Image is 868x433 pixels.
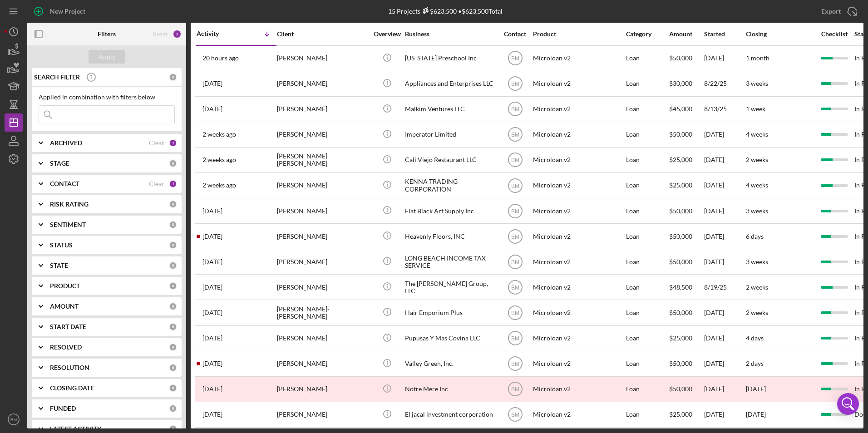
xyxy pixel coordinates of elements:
div: [PERSON_NAME] [277,173,368,197]
div: Microloan v2 [533,46,624,70]
div: Microloan v2 [533,300,624,325]
div: Hair Emporium Plus [405,300,496,325]
text: BM [511,157,519,163]
text: BM [511,259,519,265]
b: CONTACT [50,180,79,187]
time: 3 weeks [746,79,768,87]
div: Microloan v2 [533,403,624,427]
text: BM [511,284,519,290]
div: [PERSON_NAME] [277,123,368,147]
time: 2025-08-28 19:02 [202,207,222,215]
div: [DATE] [704,148,745,172]
div: Flat Black Art Supply Inc [405,199,496,223]
div: [PERSON_NAME] [277,97,368,121]
b: FUNDED [50,405,76,412]
div: [DATE] [704,123,745,147]
div: Microloan v2 [533,148,624,172]
div: Microloan v2 [533,123,624,147]
div: Loan [626,403,668,427]
div: [PERSON_NAME] [277,352,368,376]
div: Cali Viejo Restaurant LLC [405,148,496,172]
div: [PERSON_NAME]-[PERSON_NAME] [277,300,368,325]
div: Microloan v2 [533,199,624,223]
div: [PERSON_NAME] [277,46,368,70]
time: 2 weeks [746,283,768,291]
div: 0 [169,282,177,290]
time: 2 weeks [746,309,768,316]
div: [PERSON_NAME] [277,403,368,427]
span: $30,000 [669,79,692,87]
time: 1 week [746,105,765,113]
div: Loan [626,250,668,274]
div: Microloan v2 [533,352,624,376]
b: Filters [98,30,116,38]
time: 2025-07-29 05:24 [202,411,222,418]
div: Clear [149,139,164,147]
div: [DATE] [704,377,745,401]
div: Applied in combination with filters below [39,93,175,101]
div: Loan [626,275,668,299]
div: LONG BEACH INCOME TAX SERVICE [405,250,496,274]
div: Loan [626,173,668,197]
div: Activity [197,30,237,37]
div: 0 [169,384,177,392]
time: 3 weeks [746,258,768,266]
div: 1 [169,139,177,147]
div: Closing [746,30,814,38]
div: [DATE] [704,326,745,350]
div: Loan [626,46,668,70]
time: [DATE] [746,385,766,393]
time: 2025-08-14 02:00 [202,360,222,367]
b: STAGE [50,160,69,167]
div: 0 [169,323,177,331]
text: BM [511,310,519,316]
time: 2025-09-16 20:51 [202,54,239,62]
text: BM [511,335,519,342]
span: $50,000 [669,359,692,367]
b: SENTIMENT [50,221,86,228]
div: Appliances and Enterprises LLC [405,72,496,96]
b: AMOUNT [50,303,79,310]
div: Amount [669,30,703,38]
span: $25,000 [669,334,692,342]
time: 2025-08-12 20:34 [202,385,222,393]
div: Contact [498,30,532,38]
div: [PERSON_NAME] [277,199,368,223]
div: El jacal investment corporation [405,403,496,427]
div: [DATE] [704,46,745,70]
time: 2025-08-19 18:11 [202,335,222,342]
div: Export [821,2,841,20]
div: [PERSON_NAME] [277,326,368,350]
div: 0 [169,221,177,229]
button: New Project [27,2,94,20]
div: [DATE] [704,173,745,197]
div: Apply [99,50,115,64]
time: 2025-09-08 17:00 [202,105,222,113]
div: 0 [169,364,177,372]
div: 0 [169,241,177,249]
span: $50,000 [669,258,692,266]
b: CLOSING DATE [50,384,94,392]
b: RESOLUTION [50,364,89,371]
div: Valley Green, Inc. [405,352,496,376]
span: $50,000 [669,309,692,316]
div: 2 [173,30,182,39]
span: $50,000 [669,207,692,215]
time: [DATE] [746,410,766,418]
div: [DATE] [704,403,745,427]
div: Pupusas Y Mas Covina LLC [405,326,496,350]
text: BM [10,417,17,422]
span: $25,000 [669,156,692,163]
span: $50,000 [669,54,692,62]
div: [DATE] [704,352,745,376]
div: 0 [169,200,177,208]
div: Loan [626,148,668,172]
span: $25,000 [669,181,692,189]
span: $48,500 [669,283,692,291]
time: 6 days [746,232,764,240]
span: $45,000 [669,105,692,113]
time: 2025-08-20 20:08 [202,309,222,316]
b: START DATE [50,323,86,330]
div: $50,000 [669,377,703,401]
div: [DATE] [704,250,745,274]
